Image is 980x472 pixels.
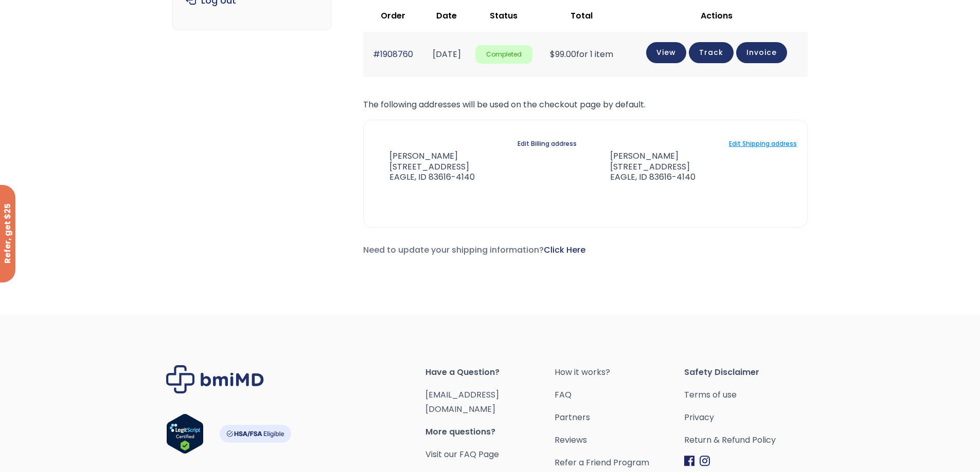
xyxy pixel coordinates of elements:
span: Have a Question? [425,365,555,380]
img: Instagram [700,456,710,466]
a: #1908760 [373,48,413,60]
a: Verify LegitScript Approval for www.bmimd.com [166,413,204,459]
img: HSA-FSA [219,425,291,443]
img: Brand Logo [166,365,264,393]
a: Invoice [736,42,787,63]
span: Date [436,10,457,22]
a: Terms of use [684,388,814,402]
img: Verify Approval for www.bmimd.com [166,413,204,454]
span: Need to update your shipping information? [363,244,585,256]
a: Edit Billing address [518,137,577,151]
a: View [646,42,686,63]
span: $ [550,48,555,60]
a: Partners [555,410,684,425]
span: More questions? [425,425,555,439]
a: How it works? [555,365,684,380]
a: FAQ [555,388,684,402]
p: The following addresses will be used on the checkout page by default. [363,98,808,112]
a: Return & Refund Policy [684,433,814,447]
td: for 1 item [538,32,626,77]
address: [PERSON_NAME] [STREET_ADDRESS] EAGLE, ID 83616-4140 [374,151,475,183]
span: Actions [701,10,733,22]
span: Order [381,10,405,22]
span: Safety Disclaimer [684,365,814,380]
span: Total [571,10,593,22]
address: [PERSON_NAME] [STREET_ADDRESS] EAGLE, ID 83616-4140 [594,151,696,183]
time: [DATE] [433,48,461,60]
a: Track [689,42,734,63]
a: [EMAIL_ADDRESS][DOMAIN_NAME] [425,389,499,415]
a: Click Here [544,244,585,256]
img: Facebook [684,456,694,466]
a: Reviews [555,433,684,447]
a: Edit Shipping address [729,137,797,151]
a: Refer a Friend Program [555,456,684,470]
span: Status [490,10,518,22]
a: Privacy [684,410,814,425]
span: Completed [475,45,532,64]
span: 99.00 [550,48,576,60]
a: Visit our FAQ Page [425,448,499,460]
